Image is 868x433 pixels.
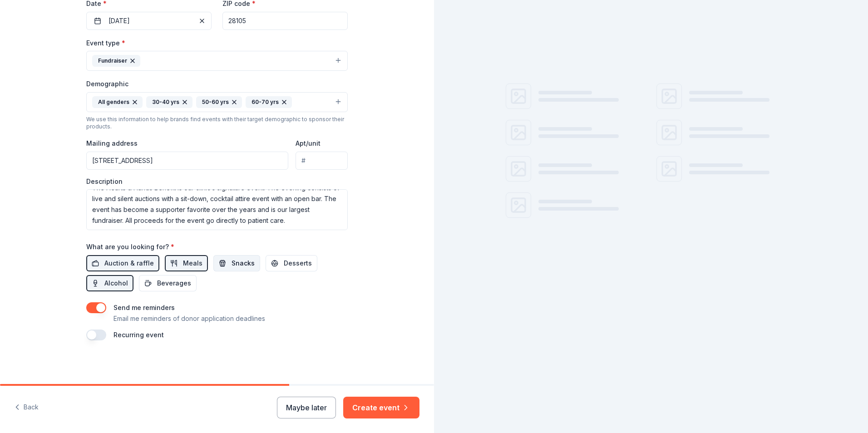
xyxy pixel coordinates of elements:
label: Event type [86,39,125,48]
button: All genders30-40 yrs50-60 yrs60-70 yrs [86,92,348,112]
span: Desserts [284,258,312,269]
label: What are you looking for? [86,242,174,251]
button: Meals [165,255,208,271]
div: 60-70 yrs [246,96,292,108]
button: Beverages [139,275,197,291]
button: Auction & raffle [86,255,159,271]
span: Alcohol [104,278,128,289]
div: All genders [92,96,143,108]
div: 50-60 yrs [196,96,242,108]
label: Recurring event [113,331,164,339]
input: 12345 (U.S. only) [222,12,348,30]
input: # [296,152,348,170]
p: Email me reminders of donor application deadlines [113,313,265,324]
span: Meals [183,258,202,269]
button: Create event [343,397,419,418]
textarea: The Hearts & Hands Benefit is our clinic’s signature event. The evening consists of live and sile... [86,189,348,230]
button: Desserts [266,255,317,271]
button: Back [15,398,39,417]
button: Alcohol [86,275,133,291]
div: We use this information to help brands find events with their target demographic to sponsor their... [86,116,348,130]
button: Maybe later [277,397,336,418]
span: Beverages [157,278,191,289]
label: Apt/unit [296,139,321,148]
span: Auction & raffle [104,258,154,269]
button: Fundraiser [86,51,348,71]
label: Description [86,177,123,186]
button: Snacks [213,255,260,271]
div: 30-40 yrs [146,96,192,108]
label: Demographic [86,79,128,89]
button: [DATE] [86,12,212,30]
input: Enter a US address [86,152,288,170]
div: Fundraiser [92,55,140,67]
span: Snacks [232,258,255,269]
label: Send me reminders [113,304,175,311]
label: Mailing address [86,139,138,148]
